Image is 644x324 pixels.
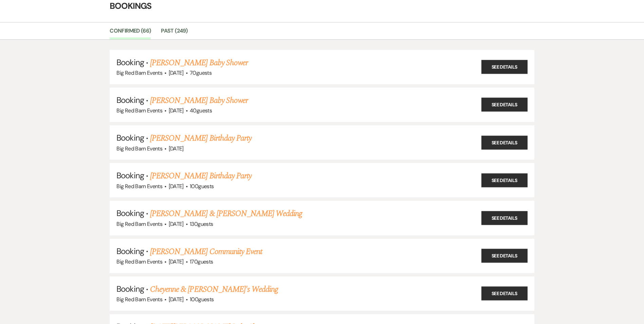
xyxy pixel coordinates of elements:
span: 170 guests [190,258,213,265]
a: See Details [481,173,528,187]
span: Booking [116,57,144,68]
span: [DATE] [169,69,184,76]
a: See Details [481,60,528,74]
span: Booking [116,208,144,218]
span: 40 guests [190,107,212,114]
a: Past (249) [161,26,187,39]
span: Booking [116,246,144,256]
span: 130 guests [190,220,213,228]
span: Big Red Barn Events [116,296,162,303]
a: [PERSON_NAME] Birthday Party [150,170,252,182]
span: [DATE] [169,145,184,152]
span: [DATE] [169,220,184,228]
a: [PERSON_NAME] Community Event [150,246,262,258]
span: Booking [116,170,144,181]
span: Big Red Barn Events [116,220,162,228]
span: Big Red Barn Events [116,69,162,76]
a: See Details [481,98,528,112]
span: Big Red Barn Events [116,183,162,190]
a: Cheyenne & [PERSON_NAME]'s Wedding [150,283,278,295]
span: 100 guests [190,296,214,303]
a: [PERSON_NAME] Baby Shower [150,94,248,107]
a: See Details [481,287,528,301]
a: [PERSON_NAME] & [PERSON_NAME] Wedding [150,208,302,220]
a: [PERSON_NAME] Baby Shower [150,57,248,69]
span: Booking [116,95,144,105]
span: Big Red Barn Events [116,107,162,114]
span: [DATE] [169,258,184,265]
span: [DATE] [169,296,184,303]
span: Big Red Barn Events [116,258,162,265]
span: Booking [116,284,144,294]
a: See Details [481,211,528,225]
span: 100 guests [190,183,214,190]
a: See Details [481,136,528,149]
span: [DATE] [169,183,184,190]
span: 70 guests [190,69,211,76]
span: Big Red Barn Events [116,145,162,152]
a: [PERSON_NAME] Birthday Party [150,132,252,144]
a: Confirmed (66) [110,26,151,39]
span: Booking [116,132,144,143]
a: See Details [481,249,528,263]
span: [DATE] [169,107,184,114]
